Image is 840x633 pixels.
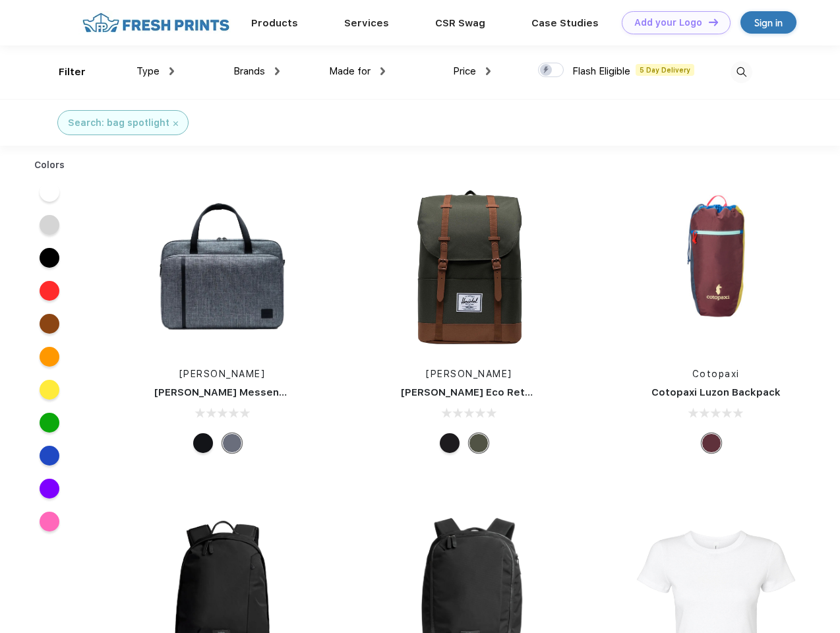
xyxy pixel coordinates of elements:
[426,369,512,379] a: [PERSON_NAME]
[59,65,86,80] div: Filter
[78,11,233,34] img: fo%20logo%202.webp
[154,386,297,398] a: [PERSON_NAME] Messenger
[401,386,671,398] a: [PERSON_NAME] Eco Retreat 15" Computer Backpack
[135,179,310,354] img: func=resize&h=266
[275,67,280,75] img: dropdown.png
[251,17,298,29] a: Products
[136,65,160,77] span: Type
[731,61,752,83] img: desktop_search.svg
[486,67,491,75] img: dropdown.png
[329,65,371,77] span: Made for
[24,158,75,172] div: Colors
[233,65,265,77] span: Brands
[634,17,702,28] div: Add your Logo
[692,369,740,379] a: Cotopaxi
[68,116,169,130] div: Search: bag spotlight
[469,433,489,453] div: Forest
[380,67,385,75] img: dropdown.png
[702,433,721,453] div: Surprise
[651,386,781,398] a: Cotopaxi Luzon Backpack
[440,433,460,453] div: Black
[179,369,266,379] a: [PERSON_NAME]
[169,67,174,75] img: dropdown.png
[381,179,556,354] img: func=resize&h=266
[754,15,783,30] div: Sign in
[193,433,213,453] div: Black
[709,18,718,26] img: DT
[636,64,694,76] span: 5 Day Delivery
[453,65,476,77] span: Price
[222,433,242,453] div: Raven Crosshatch
[740,11,796,34] a: Sign in
[628,179,804,354] img: func=resize&h=266
[572,65,630,77] span: Flash Eligible
[173,121,178,126] img: filter_cancel.svg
